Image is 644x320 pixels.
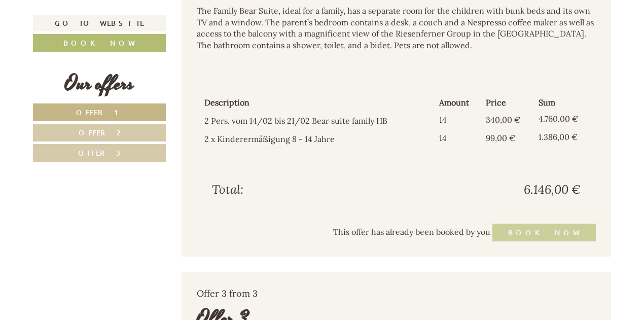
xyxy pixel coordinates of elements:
[197,288,258,299] span: Offer 3 from 3
[486,133,515,143] span: 99,00 €
[78,148,121,158] span: Offer 3
[435,111,482,129] td: 14
[482,95,534,111] th: Price
[204,129,435,147] td: 2 x Kinderermäßigung 8 - 14 Jahre
[534,111,588,129] td: 4.760,00 €
[76,108,123,117] span: Offer 1
[333,226,490,236] span: This offer has already been booked by you
[204,95,435,111] th: Description
[33,34,166,52] a: Book now
[486,115,520,125] span: 340,00 €
[435,129,482,147] td: 14
[197,5,596,51] p: The Family Bear Suite, ideal for a family, has a separate room for the children with bunk beds an...
[33,69,166,98] div: Our offers
[79,128,121,137] span: Offer 2
[534,129,588,147] td: 1.386,00 €
[204,111,435,129] td: 2 Pers. vom 14/02 bis 21/02 Bear suite family HB
[33,15,166,31] a: Go to website
[534,95,588,111] th: Sum
[204,181,397,198] div: Total:
[524,181,581,198] span: 6.146,00 €
[435,95,482,111] th: Amount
